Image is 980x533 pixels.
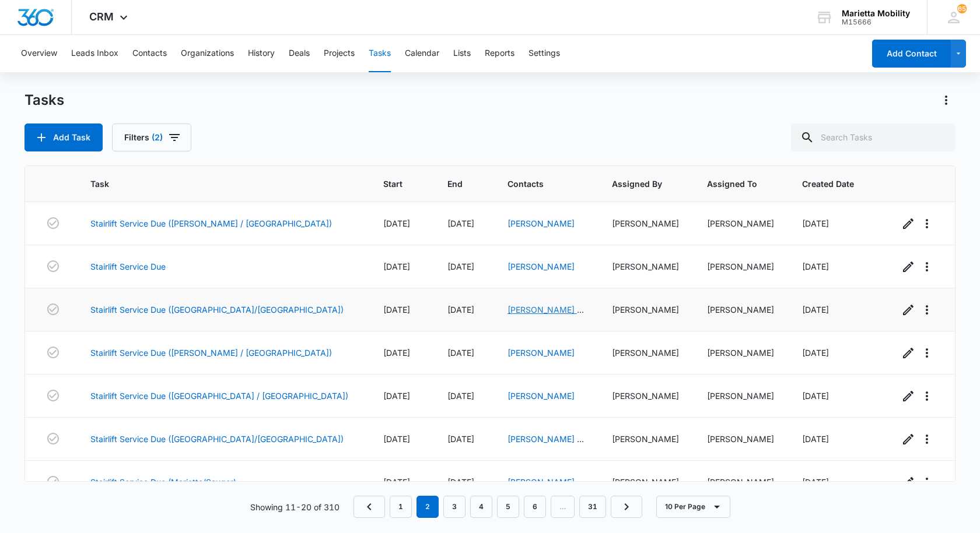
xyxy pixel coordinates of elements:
[289,35,310,72] button: Deals
[383,477,410,487] span: [DATE]
[24,91,64,109] h1: Tasks
[707,178,757,190] span: Assigned To
[90,476,236,488] a: Stairlift Service Due (Marietta/Sayger)
[937,91,956,110] button: Actions
[21,35,57,72] button: Overview
[447,348,474,358] span: [DATE]
[508,262,575,271] a: [PERSON_NAME]
[524,496,546,518] a: Page 6
[416,496,439,518] em: 2
[89,10,114,23] span: CRM
[383,178,402,190] span: Start
[802,477,829,487] span: [DATE]
[957,4,967,13] span: 65
[612,433,679,445] div: [PERSON_NAME]
[707,476,774,488] div: [PERSON_NAME]
[90,260,166,273] a: Stairlift Service Due
[90,390,348,402] a: Stairlift Service Due ([GEOGRAPHIC_DATA] / [GEOGRAPHIC_DATA])
[443,496,466,518] a: Page 3
[612,217,679,230] div: [PERSON_NAME]
[447,391,474,401] span: [DATE]
[791,123,956,151] input: Search Tasks
[90,303,344,316] a: Stairlift Service Due ([GEOGRAPHIC_DATA]/[GEOGRAPHIC_DATA])
[957,4,967,13] div: notifications count
[152,133,163,142] span: (2)
[707,303,774,316] div: [PERSON_NAME]
[707,260,774,273] div: [PERSON_NAME]
[508,305,584,339] a: [PERSON_NAME] "[PERSON_NAME]" Bald
[24,123,103,151] button: Add Task
[872,40,951,68] button: Add Contact
[611,496,642,518] a: Next Page
[132,35,167,72] button: Contacts
[802,348,829,358] span: [DATE]
[181,35,234,72] button: Organizations
[447,178,463,190] span: End
[383,391,410,401] span: [DATE]
[383,218,410,228] span: [DATE]
[528,35,560,72] button: Settings
[383,262,410,271] span: [DATE]
[802,178,854,190] span: Created Date
[447,305,474,315] span: [DATE]
[383,434,410,444] span: [DATE]
[842,18,910,26] div: account id
[508,391,575,401] a: [PERSON_NAME]
[508,477,584,499] a: [PERSON_NAME] & [PERSON_NAME]
[90,178,338,190] span: Task
[369,35,391,72] button: Tasks
[447,477,474,487] span: [DATE]
[250,501,339,513] p: Showing 11-20 of 310
[707,390,774,402] div: [PERSON_NAME]
[453,35,471,72] button: Lists
[324,35,355,72] button: Projects
[612,390,679,402] div: [PERSON_NAME]
[802,262,829,271] span: [DATE]
[707,217,774,230] div: [PERSON_NAME]
[383,305,410,315] span: [DATE]
[112,123,191,151] button: Filters(2)
[90,347,332,359] a: Stairlift Service Due ([PERSON_NAME] / [GEOGRAPHIC_DATA])
[612,303,679,316] div: [PERSON_NAME]
[842,9,910,18] div: account name
[508,218,575,228] a: [PERSON_NAME]
[248,35,275,72] button: History
[656,496,730,518] button: 10 Per Page
[353,496,385,518] a: Previous Page
[390,496,412,518] a: Page 1
[485,35,514,72] button: Reports
[612,260,679,273] div: [PERSON_NAME]
[71,35,118,72] button: Leads Inbox
[405,35,439,72] button: Calendar
[508,178,567,190] span: Contacts
[802,391,829,401] span: [DATE]
[802,434,829,444] span: [DATE]
[497,496,519,518] a: Page 5
[447,218,474,228] span: [DATE]
[447,262,474,271] span: [DATE]
[353,496,642,518] nav: Pagination
[612,178,662,190] span: Assigned By
[707,347,774,359] div: [PERSON_NAME]
[447,434,474,444] span: [DATE]
[90,433,344,445] a: Stairlift Service Due ([GEOGRAPHIC_DATA]/[GEOGRAPHIC_DATA])
[579,496,606,518] a: Page 31
[383,348,410,358] span: [DATE]
[707,433,774,445] div: [PERSON_NAME]
[508,434,584,456] a: [PERSON_NAME] & [PERSON_NAME]
[802,218,829,228] span: [DATE]
[470,496,492,518] a: Page 4
[802,305,829,315] span: [DATE]
[90,217,332,230] a: Stairlift Service Due ([PERSON_NAME] / [GEOGRAPHIC_DATA])
[612,476,679,488] div: [PERSON_NAME]
[508,348,575,358] a: [PERSON_NAME]
[612,347,679,359] div: [PERSON_NAME]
